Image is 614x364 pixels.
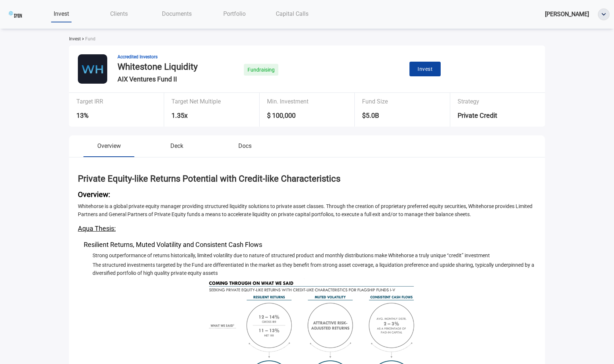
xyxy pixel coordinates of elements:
[598,9,609,20] img: ellipse
[267,96,349,110] div: Min. Investment
[76,110,127,124] div: 13 %
[206,6,263,21] a: Portfolio
[82,38,84,40] img: sidearrow
[458,110,531,124] div: Private Credit
[362,96,416,110] div: Fund Size
[84,36,95,41] span: Fund
[118,74,212,84] div: AIX Ventures Fund II
[148,6,205,21] a: Documents
[162,10,192,17] span: Documents
[93,262,534,276] span: The structured investments targeted by the Fund are differentiated in the market as they benefit ...
[118,60,212,74] div: Whitestone Liquidity
[244,62,278,77] div: Fundraising
[93,252,490,258] span: Strong outperformance of returns historically, limited volatility due to nature of structured pro...
[90,6,148,21] a: Clients
[78,189,536,200] span: Overview:
[171,110,249,124] div: 1.35 x
[78,54,107,84] img: thamesville
[76,96,127,110] div: Target IRR
[418,65,433,74] span: Invest
[598,8,610,20] button: ellipse
[545,11,589,18] span: [PERSON_NAME]
[78,202,536,218] p: Whitehorse is a global private equity manager providing structured liquidity solutions to private...
[409,62,441,77] button: Invest
[143,141,211,156] button: Deck
[54,10,69,17] span: Invest
[78,172,536,186] div: Private Equity-like Returns Potential with Credit-like Characteristics
[276,10,308,17] span: Capital Calls
[458,96,531,110] div: Strategy
[171,96,249,110] div: Target Net Multiple
[223,10,246,17] span: Portfolio
[263,6,321,21] a: Capital Calls
[75,141,143,156] button: Overview
[69,36,81,41] span: Invest
[9,8,22,21] img: updated-_k4QCCGx.png
[84,240,536,250] span: Resilient Returns, Muted Volatility and Consistent Cash Flows
[32,6,90,21] a: Invest
[110,10,128,17] span: Clients
[211,141,279,156] button: Docs
[362,110,416,124] div: $ 5.0B
[78,225,116,232] u: Aqua Thesis:
[267,110,349,124] div: $ 100,000
[118,54,212,61] div: Accredited Investors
